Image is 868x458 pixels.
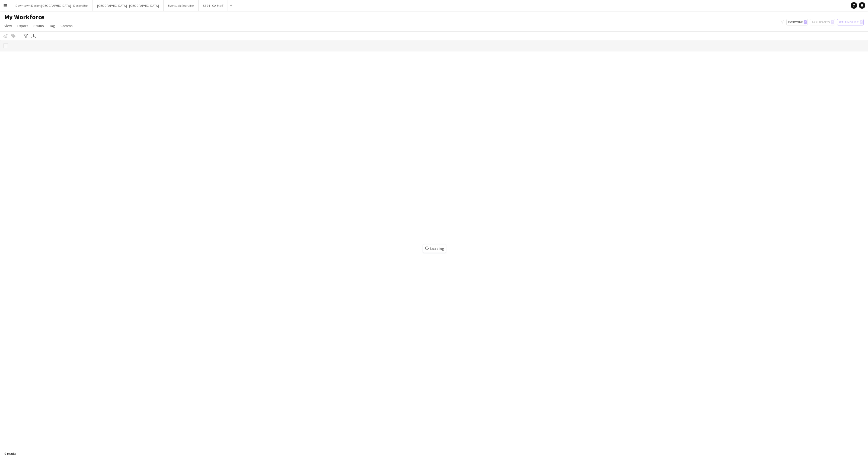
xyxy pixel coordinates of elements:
[4,23,12,28] span: View
[423,244,446,253] span: Loading
[199,0,228,11] button: SS 24 - GA Staff
[11,0,93,11] button: Downtown Design [GEOGRAPHIC_DATA] - Design Box
[4,13,44,21] span: My Workforce
[47,22,57,29] a: Tag
[30,33,37,39] app-action-btn: Export XLSX
[804,20,807,24] span: 0
[33,23,44,28] span: Status
[17,23,28,28] span: Export
[164,0,199,11] button: EventLab Recruiter
[58,22,75,29] a: Comms
[49,23,55,28] span: Tag
[23,33,29,39] app-action-btn: Advanced filters
[60,23,73,28] span: Comms
[786,19,808,25] button: Everyone0
[15,22,30,29] a: Export
[31,22,46,29] a: Status
[93,0,164,11] button: [GEOGRAPHIC_DATA] - [GEOGRAPHIC_DATA]
[2,22,14,29] a: View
